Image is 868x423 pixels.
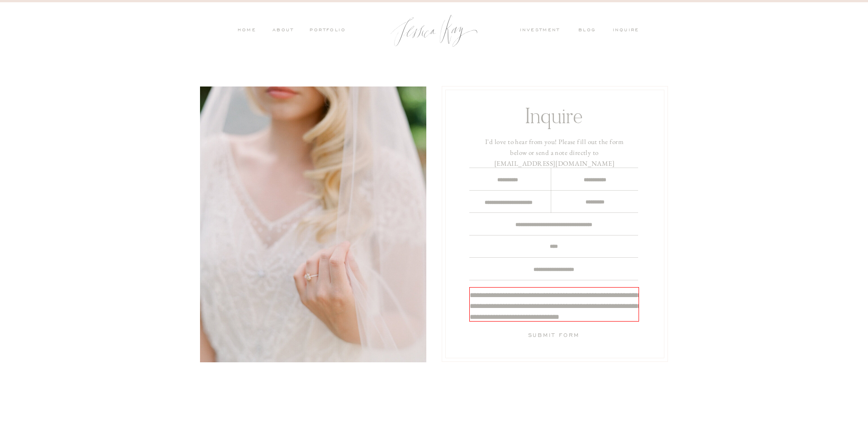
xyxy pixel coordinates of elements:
a: inquire [613,27,644,35]
a: HOME [237,27,256,35]
h3: I'd love to hear from you! Please fill out the form below or send a note directly to [EMAIL_ADDRE... [479,136,630,163]
a: Submit Form [510,332,597,346]
a: blog [578,27,602,35]
h1: Inquire [479,103,628,126]
a: ABOUT [270,27,294,35]
a: PORTFOLIO [308,27,346,35]
a: investment [520,27,564,35]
